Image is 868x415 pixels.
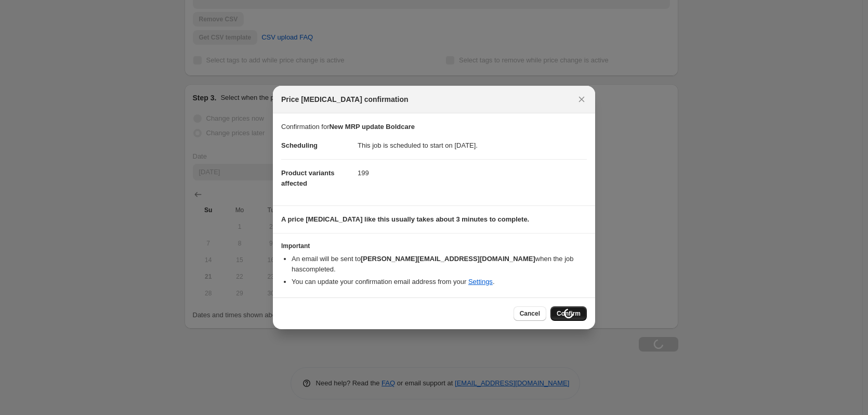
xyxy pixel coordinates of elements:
p: Confirmation for [281,122,587,132]
span: Product variants affected [281,169,335,187]
button: Close [574,92,589,107]
b: A price [MEDICAL_DATA] like this usually takes about 3 minutes to complete. [281,215,529,223]
li: An email will be sent to when the job has completed . [292,254,587,275]
span: Price [MEDICAL_DATA] confirmation [281,94,409,105]
a: Settings [468,278,493,286]
dd: This job is scheduled to start on [DATE]. [358,132,587,159]
b: [PERSON_NAME][EMAIL_ADDRESS][DOMAIN_NAME] [361,255,535,263]
li: You can update your confirmation email address from your . [292,277,587,287]
button: Cancel [514,306,546,321]
b: New MRP update Boldcare [329,123,414,131]
h3: Important [281,242,587,250]
span: Scheduling [281,141,318,149]
span: Cancel [520,309,540,318]
dd: 199 [358,159,587,187]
